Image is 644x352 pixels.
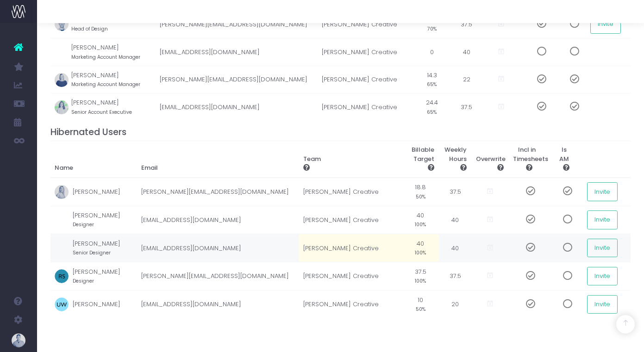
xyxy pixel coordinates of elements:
img: images/default_profile_image.png [12,333,25,347]
td: 14.3 [413,66,450,93]
td: 10 [402,290,439,318]
th: Billable Target [402,141,439,178]
small: 100% [415,248,426,256]
td: 40 [402,234,439,262]
td: [PERSON_NAME] Creative [317,10,413,38]
td: [PERSON_NAME] [73,178,137,206]
td: 0 [413,38,450,66]
small: 100% [415,276,426,284]
td: 18.8 [402,178,439,206]
td: [PERSON_NAME] Creative [317,38,413,66]
img: profile_images [55,100,69,114]
th: Is AM [545,141,582,178]
td: [PERSON_NAME] Creative [299,206,402,234]
small: 65% [427,107,437,116]
td: [EMAIL_ADDRESS][DOMAIN_NAME] [137,206,299,234]
small: Marketing Account Manager [71,52,140,61]
td: [PERSON_NAME] Creative [299,178,402,206]
small: 50% [416,192,425,200]
small: Marketing Account Manager [71,80,140,88]
img: profile_images [55,17,69,31]
img: profile_images [55,185,69,199]
th: Name [50,141,137,178]
td: [EMAIL_ADDRESS][DOMAIN_NAME] [137,234,299,262]
th: Incl in Timesheets [508,141,545,178]
button: Invite [587,295,618,314]
img: profile_images [55,213,69,227]
td: 37.5 [402,262,439,290]
td: 37.5 [439,262,471,290]
td: [PERSON_NAME][EMAIL_ADDRESS][DOMAIN_NAME] [137,262,299,290]
td: [PERSON_NAME] [73,234,137,262]
button: Invite [587,267,618,285]
td: 37.5 [439,178,471,206]
th: Team [299,141,402,178]
td: [PERSON_NAME] Creative [299,290,402,318]
td: [PERSON_NAME] Creative [299,234,402,262]
td: 37.5 [450,10,483,38]
td: [PERSON_NAME] Creative [317,66,413,93]
th: Overwrite [471,141,508,178]
td: 24.4 [413,93,450,121]
td: 40 [402,206,439,234]
td: [EMAIL_ADDRESS][DOMAIN_NAME] [155,93,317,121]
small: 50% [416,304,425,313]
td: 22 [450,66,483,93]
td: [EMAIL_ADDRESS][DOMAIN_NAME] [155,38,317,66]
td: [PERSON_NAME] [71,66,155,93]
small: Senior Designer [73,248,111,256]
td: 40 [450,38,483,66]
button: Invite [590,15,621,33]
img: profile_images [55,73,69,87]
small: Designer [73,276,94,284]
small: 65% [427,80,437,88]
td: [PERSON_NAME] [73,290,137,318]
td: 20 [439,290,471,318]
td: 37.5 [450,93,483,121]
td: [PERSON_NAME][EMAIL_ADDRESS][DOMAIN_NAME] [155,66,317,93]
button: Invite [587,210,618,229]
td: [EMAIL_ADDRESS][DOMAIN_NAME] [137,290,299,318]
img: profile_images [55,297,69,311]
img: profile_images [55,45,69,59]
td: 26.3 [413,10,450,38]
td: [PERSON_NAME] [71,38,155,66]
th: Email [137,141,299,178]
button: Invite [587,182,618,201]
td: 40 [439,206,471,234]
td: [PERSON_NAME] Creative [317,93,413,121]
td: [PERSON_NAME][EMAIL_ADDRESS][DOMAIN_NAME] [155,10,317,38]
td: [PERSON_NAME][EMAIL_ADDRESS][DOMAIN_NAME] [137,178,299,206]
img: profile_images [55,269,69,283]
h4: Hibernated Users [50,127,631,137]
img: profile_images [55,241,69,255]
small: 70% [427,24,437,32]
td: [PERSON_NAME] [71,93,155,121]
td: [PERSON_NAME] [71,10,155,38]
button: Invite [587,239,618,257]
small: Senior Account Executive [71,107,132,116]
small: Designer [73,220,94,228]
td: [PERSON_NAME] [73,206,137,234]
th: Weekly Hours [439,141,471,178]
td: 40 [439,234,471,262]
td: [PERSON_NAME] Creative [299,262,402,290]
small: Head of Design [71,24,108,32]
td: [PERSON_NAME] [73,262,137,290]
small: 100% [415,220,426,228]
